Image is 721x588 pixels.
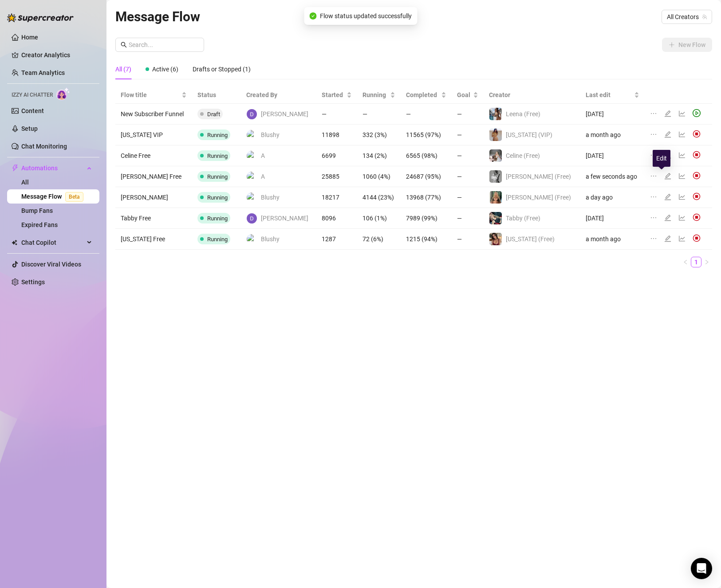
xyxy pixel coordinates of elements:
span: Running [207,153,228,159]
span: [US_STATE] (Free) [506,235,555,243]
td: — [452,104,484,125]
span: check-circle [309,12,316,20]
th: Flow title [115,86,192,104]
li: 1 [691,257,701,267]
span: Active (6) [152,66,178,73]
span: Beta [65,192,83,202]
a: Team Analytics [21,69,65,76]
img: svg%3e [693,151,701,159]
td: 4144 (23%) [357,187,401,208]
span: ellipsis [650,214,657,221]
span: A [261,172,265,181]
a: Message FlowBeta [21,193,87,200]
td: 7989 (99%) [401,208,451,229]
th: Started [316,86,357,104]
span: edit [664,110,671,117]
div: Edit [653,150,670,167]
img: svg%3e [693,234,701,242]
a: 1 [691,257,701,267]
img: A [247,172,257,182]
span: ellipsis [650,193,657,200]
span: Running [362,90,389,100]
img: Celine (Free) [489,149,502,162]
span: [PERSON_NAME] [261,213,308,223]
img: logo-BBDzfeDw.svg [7,13,74,22]
span: edit [664,235,671,242]
span: Automations [21,161,84,175]
td: — [452,145,484,166]
span: search [121,42,127,48]
td: 11898 [316,125,357,145]
img: svg%3e [693,130,701,138]
td: 13968 (77%) [401,187,451,208]
li: Next Page [701,257,712,267]
img: Tabby (Free) [489,212,502,224]
span: Goal [457,90,472,100]
span: [PERSON_NAME] (Free) [506,194,571,201]
td: a few seconds ago [580,166,645,187]
span: line-chart [678,110,686,117]
td: [PERSON_NAME] [115,187,192,208]
span: line-chart [678,152,686,159]
span: Izzy AI Chatter [12,91,53,99]
span: [PERSON_NAME] [261,109,308,119]
a: Chat Monitoring [21,143,67,150]
span: Completed [406,90,439,100]
span: Running [207,215,228,222]
span: Running [207,194,228,201]
a: Creator Analytics [21,48,92,62]
div: All (7) [115,64,131,74]
span: line-chart [678,193,686,200]
a: Bump Fans [21,207,53,214]
span: All Creators [667,10,707,24]
span: [US_STATE] (VIP) [506,131,552,138]
img: Kennedy (Free) [489,170,502,183]
td: 1287 [316,229,357,250]
img: Georgia (VIP) [489,129,502,141]
img: Leena (Free) [489,108,502,120]
a: Setup [21,125,38,132]
td: 134 (2%) [357,145,401,166]
td: [DATE] [580,104,645,125]
td: 11565 (97%) [401,125,451,145]
span: Last edit [586,90,633,100]
td: 24687 (95%) [401,166,451,187]
th: Last edit [580,86,645,104]
span: Running [207,132,228,138]
td: — [401,104,451,125]
img: Ellie (Free) [489,191,502,204]
td: Tabby Free [115,208,192,229]
td: New Subscriber Funnel [115,104,192,125]
td: — [357,104,401,125]
li: Previous Page [680,257,691,267]
img: Chat Copilot [12,239,17,246]
span: Draft [207,111,220,118]
td: Celine Free [115,145,192,166]
td: — [452,166,484,187]
td: 1060 (4%) [357,166,401,187]
a: Settings [21,278,45,286]
span: left [683,259,688,265]
div: Drafts or Stopped (1) [193,64,251,74]
span: line-chart [678,172,686,180]
td: [DATE] [580,145,645,166]
th: Running [357,86,401,104]
button: New Flow [662,38,712,52]
a: All [21,179,29,186]
span: Blushy [261,234,280,244]
span: Celine (Free) [506,152,540,159]
td: 332 (3%) [357,125,401,145]
span: ellipsis [650,172,657,180]
td: — [452,208,484,229]
span: ellipsis [650,131,657,138]
span: ellipsis [650,110,657,117]
span: ellipsis [650,235,657,242]
span: right [704,259,709,265]
td: 72 (6%) [357,229,401,250]
td: 18217 [316,187,357,208]
span: edit [664,172,671,180]
span: Started [322,90,344,100]
span: A [261,151,265,161]
span: Leena (Free) [506,110,540,118]
td: [PERSON_NAME] Free [115,166,192,187]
